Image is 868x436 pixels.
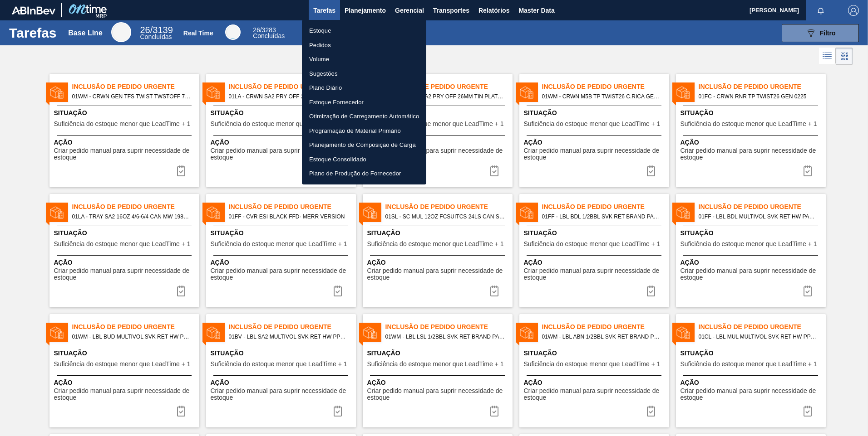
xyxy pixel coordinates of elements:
[302,109,426,124] a: Otimização de Carregamento Automático
[302,67,426,81] a: Sugestões
[302,81,426,95] a: Plano Diário
[302,166,426,181] a: Plano de Produção do Fornecedor
[302,52,426,67] a: Volume
[302,124,426,138] a: Programação de Material Primário
[302,152,426,167] a: Estoque Consolidado
[302,138,426,152] a: Planejamento de Composição de Carga
[302,38,426,53] a: Pedidos
[302,24,426,38] a: Estoque
[302,95,426,110] a: Estoque Fornecedor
